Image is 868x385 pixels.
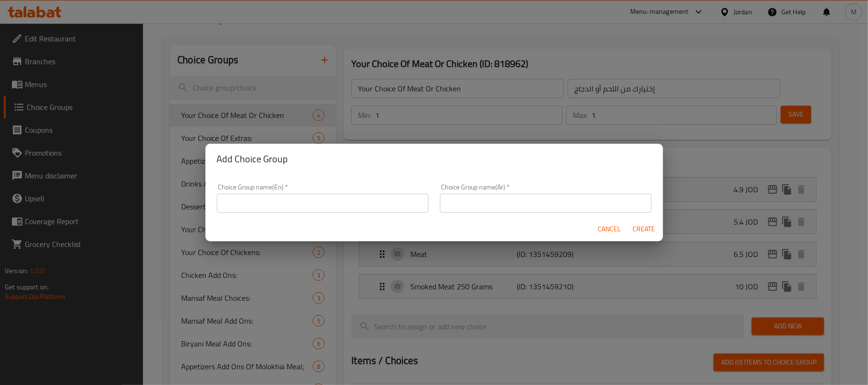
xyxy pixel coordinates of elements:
[633,223,655,235] span: Create
[217,194,429,213] input: Please enter Choice Group name(en)
[594,220,625,238] button: Cancel
[598,223,621,235] span: Cancel
[440,194,652,213] input: Please enter Choice Group name(ar)
[629,220,659,238] button: Create
[217,151,652,167] h2: Add Choice Group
